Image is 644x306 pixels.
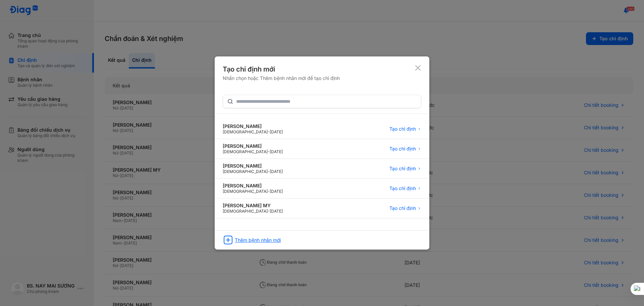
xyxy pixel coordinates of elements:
[223,183,283,189] div: [PERSON_NAME]
[389,146,416,152] span: Tạo chỉ định
[223,123,283,129] div: [PERSON_NAME]
[270,149,283,154] span: [DATE]
[223,149,268,154] span: [DEMOGRAPHIC_DATA]
[235,237,281,243] div: Thêm bệnh nhân mới
[223,169,268,174] span: [DEMOGRAPHIC_DATA]
[223,189,268,194] span: [DEMOGRAPHIC_DATA]
[268,209,270,214] span: -
[268,149,270,154] span: -
[268,189,270,194] span: -
[268,169,270,174] span: -
[270,169,283,174] span: [DATE]
[270,129,283,134] span: [DATE]
[389,126,416,132] span: Tạo chỉ định
[223,209,268,214] span: [DEMOGRAPHIC_DATA]
[223,163,283,169] div: [PERSON_NAME]
[223,129,268,134] span: [DEMOGRAPHIC_DATA]
[223,203,283,209] div: [PERSON_NAME] MY
[223,64,340,74] div: Tạo chỉ định mới
[389,205,416,211] span: Tạo chỉ định
[268,129,270,134] span: -
[389,185,416,191] span: Tạo chỉ định
[270,209,283,214] span: [DATE]
[223,75,340,81] div: Nhấn chọn hoặc Thêm bệnh nhân mới để tạo chỉ định
[270,189,283,194] span: [DATE]
[223,143,283,149] div: [PERSON_NAME]
[389,166,416,172] span: Tạo chỉ định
